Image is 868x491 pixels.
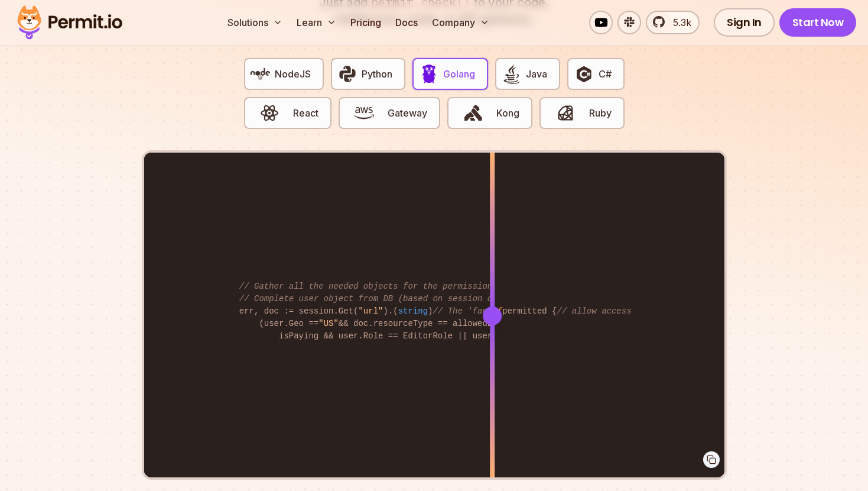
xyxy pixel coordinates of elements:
[223,11,287,34] button: Solutions
[714,8,775,37] a: Sign In
[358,306,383,316] span: "url"
[492,306,502,316] span: if
[12,2,128,43] img: Permit logo
[293,106,318,120] span: React
[555,103,576,123] img: Ruby
[443,67,475,81] span: Golang
[231,271,637,352] code: err, user := session.Get( ).( ) err, doc := session.Get( ).( ) allowedDocTypes := GetAllowedDocTy...
[557,306,716,316] span: // allow access to read document
[239,294,607,303] span: // Complete user object from DB (based on session object, 3 DB queries...)
[496,106,519,120] span: Kong
[779,8,857,37] a: Start Now
[526,67,547,81] span: Java
[292,11,341,34] button: Learn
[391,11,422,34] a: Docs
[398,306,428,316] span: string
[259,103,279,123] img: React
[346,11,386,34] a: Pricing
[463,103,483,123] img: Kong
[275,67,311,81] span: NodeJS
[318,319,339,328] span: "US"
[251,64,271,84] img: NodeJS
[239,282,527,291] span: // Gather all the needed objects for the permissions check
[388,106,427,120] span: Gateway
[427,11,494,34] button: Company
[502,64,522,84] img: Java
[433,306,786,316] span: // The 'fancy' home-brewed authorization library (Someone wrote [DATE])
[574,64,594,84] img: C#
[599,67,612,81] span: C#
[337,64,357,84] img: Python
[362,67,392,81] span: Python
[354,103,374,123] img: Gateway
[419,64,439,84] img: Golang
[666,15,691,30] span: 5.3k
[589,106,612,120] span: Ruby
[646,11,700,34] a: 5.3k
